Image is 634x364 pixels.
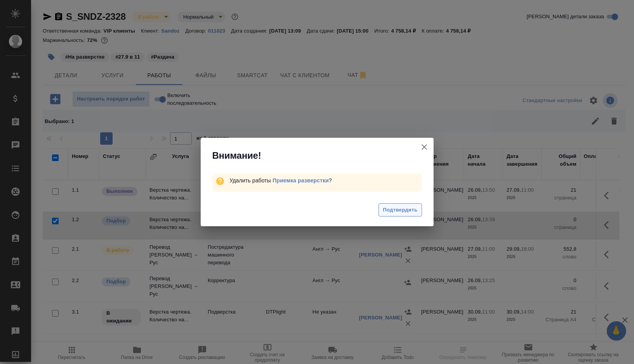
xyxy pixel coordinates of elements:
[273,177,329,184] a: Приемка разверстки
[383,206,417,215] span: Подтвердить
[229,177,422,184] div: Удалить работы
[273,177,332,184] span: ?
[379,203,422,217] button: Подтвердить
[212,149,261,162] span: Внимание!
